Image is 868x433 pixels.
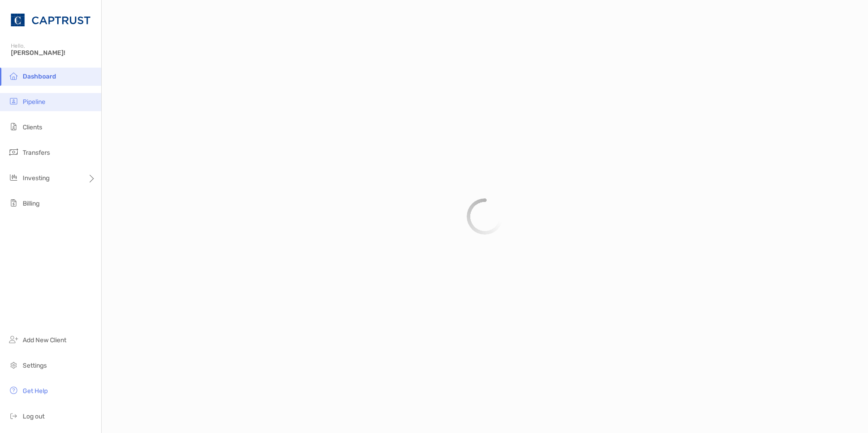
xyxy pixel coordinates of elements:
[8,121,19,132] img: clients icon
[8,385,19,396] img: get-help icon
[23,174,49,182] span: Investing
[23,413,44,420] span: Log out
[8,147,19,157] img: transfers icon
[23,387,48,395] span: Get Help
[23,200,39,207] span: Billing
[8,359,19,370] img: settings icon
[8,96,19,107] img: pipeline icon
[23,362,47,369] span: Settings
[8,172,19,183] img: investing icon
[23,149,50,157] span: Transfers
[23,73,56,80] span: Dashboard
[23,123,42,131] span: Clients
[8,334,19,345] img: add_new_client icon
[8,70,19,81] img: dashboard icon
[11,49,96,57] span: [PERSON_NAME]!
[8,197,19,208] img: billing icon
[8,410,19,421] img: logout icon
[23,336,66,344] span: Add New Client
[23,98,45,106] span: Pipeline
[11,4,90,36] img: CAPTRUST Logo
